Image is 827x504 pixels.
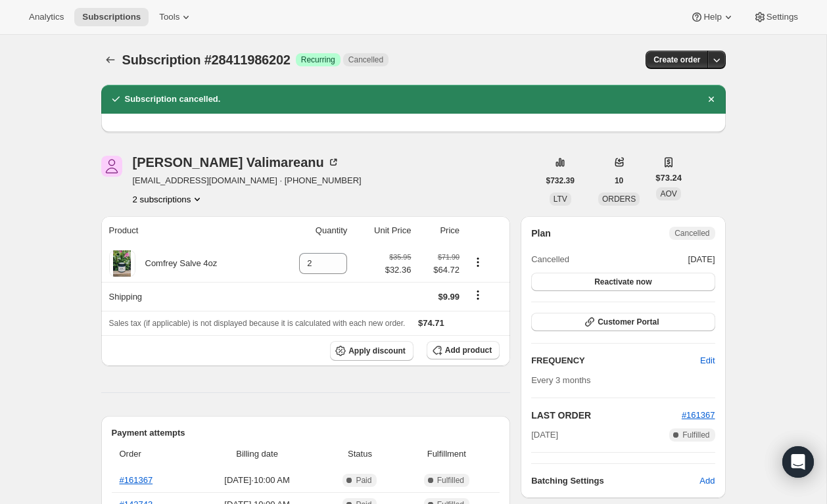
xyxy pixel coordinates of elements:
span: Help [703,12,721,22]
span: Analytics [29,12,64,22]
div: Comfrey Salve 4oz [135,257,218,270]
h2: LAST ORDER [531,409,682,422]
a: #161367 [682,410,715,420]
button: Add [692,470,722,492]
span: Recurring [301,55,335,65]
small: $35.95 [389,253,411,261]
span: Cancelled [674,228,709,239]
button: Tools [151,8,201,26]
button: Apply discount [330,341,413,361]
div: Open Intercom Messenger [782,446,814,478]
span: $74.71 [418,318,444,328]
span: Billing date [196,447,319,461]
h2: Plan [531,227,551,240]
span: 10 [615,175,623,186]
h6: Batching Settings [531,474,699,488]
button: Create order [646,51,708,69]
span: Add [699,474,715,488]
span: Sales tax (if applicable) is not displayed because it is calculated with each new order. [109,319,406,328]
span: Settings [767,12,798,22]
button: 10 [607,172,631,190]
span: Reactivate now [594,277,651,287]
span: Cancelled [531,253,569,266]
button: Reactivate now [531,273,715,291]
span: Create order [653,55,700,65]
button: Product actions [467,255,488,269]
th: Price [415,216,463,245]
span: [DATE] [531,428,558,442]
span: $732.39 [546,175,575,186]
th: Unit Price [351,216,415,245]
th: Order [112,440,192,469]
span: Apply discount [348,346,406,356]
th: Shipping [101,282,272,311]
span: $9.99 [438,292,460,302]
span: Paid [356,475,371,486]
button: Subscriptions [101,51,120,69]
h2: Payment attempts [112,426,500,440]
button: Dismiss notification [702,90,721,108]
span: Customer Portal [598,317,659,327]
span: Every 3 months [531,375,590,385]
button: Subscriptions [74,8,149,26]
button: Help [682,8,742,26]
span: LTV [554,195,567,204]
button: Add product [427,341,500,359]
button: Settings [745,8,806,26]
div: [PERSON_NAME] Valimareanu [133,156,340,169]
span: [EMAIL_ADDRESS][DOMAIN_NAME] · [PHONE_NUMBER] [133,174,362,187]
button: Edit [692,350,722,371]
span: Status [326,447,393,461]
small: $71.90 [438,253,460,261]
span: [DATE] · 10:00 AM [196,474,319,487]
button: Shipping actions [467,288,488,302]
button: Product actions [133,193,204,206]
span: AOV [660,189,676,198]
span: Fulfilled [437,475,464,486]
span: [DATE] [688,253,715,266]
span: Fulfillment [402,447,492,461]
span: Ana Valimareanu [101,156,122,177]
span: Cancelled [348,55,383,65]
span: ORDERS [602,195,636,204]
button: Analytics [21,8,72,26]
a: #161367 [120,475,153,485]
span: $73.24 [655,172,682,185]
span: Fulfilled [682,430,709,440]
button: $732.39 [538,172,582,190]
span: Edit [700,354,715,367]
span: Tools [159,12,179,22]
h2: FREQUENCY [531,354,700,367]
span: Add product [445,345,492,355]
th: Quantity [272,216,351,245]
span: Subscriptions [82,12,141,22]
span: $32.36 [385,263,412,277]
button: Customer Portal [531,313,715,331]
th: Product [101,216,272,245]
h2: Subscription cancelled. [125,93,221,106]
span: Subscription #28411986202 [122,53,291,67]
span: $64.72 [419,263,460,277]
button: #161367 [682,409,715,422]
